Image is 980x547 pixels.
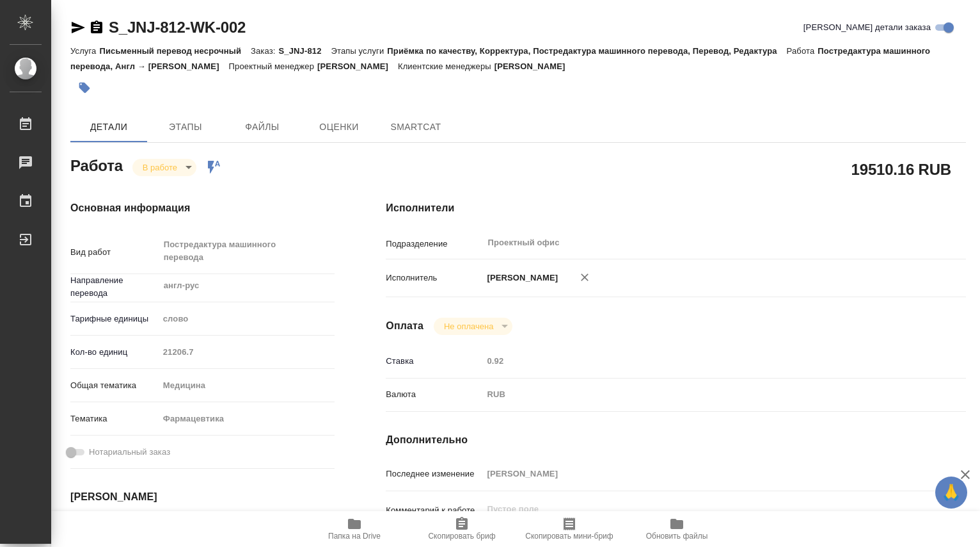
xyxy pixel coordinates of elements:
span: SmartCat [385,119,447,135]
p: Валюта [386,388,482,401]
input: Пустое поле [482,464,917,483]
span: Скопировать бриф [428,532,495,541]
p: Вид работ [70,246,159,259]
p: Услуга [70,46,99,56]
p: Комментарий к работе [386,504,482,517]
span: Обновить файлы [646,532,708,541]
h2: Работа [70,153,123,176]
p: Клиентские менеджеры [398,61,494,71]
p: [PERSON_NAME] [482,272,558,284]
a: S_JNJ-812-WK-002 [109,19,246,36]
button: Скопировать бриф [408,511,516,547]
p: Направление перевода [70,274,159,300]
input: Пустое поле [159,343,335,361]
h4: Основная информация [70,200,335,216]
p: Подразделение [386,238,482,250]
button: 🙏 [935,477,967,509]
button: Папка на Drive [301,511,408,547]
button: Обновить файлы [623,511,731,547]
p: Ставка [386,355,482,368]
p: Общая тематика [70,379,159,392]
p: Тарифные единицы [70,313,159,325]
span: Детали [78,119,139,135]
p: Письменный перевод несрочный [99,46,251,56]
div: В работе [132,159,196,176]
button: Удалить исполнителя [571,263,599,291]
p: Последнее изменение [386,468,482,480]
p: Приёмка по качеству, Корректура, Постредактура машинного перевода, Перевод, Редактура [387,46,786,56]
button: В работе [139,162,181,173]
p: Исполнитель [386,272,482,284]
div: В работе [434,318,512,335]
p: Проектный менеджер [229,61,317,71]
span: Файлы [232,119,293,135]
span: [PERSON_NAME] детали заказа [803,21,931,34]
p: Этапы услуги [331,46,388,56]
button: Скопировать ссылку [89,20,104,35]
p: [PERSON_NAME] [317,61,398,71]
div: слово [159,308,335,330]
h4: Дополнительно [386,432,966,448]
h4: Оплата [386,318,423,334]
span: Папка на Drive [328,532,381,541]
button: Скопировать мини-бриф [516,511,623,547]
h4: Исполнители [386,200,966,216]
span: Скопировать мини-бриф [525,532,613,541]
div: Фармацевтика [159,408,335,430]
span: Оценки [308,119,370,135]
button: Добавить тэг [70,74,99,102]
span: Нотариальный заказ [89,446,170,459]
p: Тематика [70,412,159,425]
h4: [PERSON_NAME] [70,489,335,505]
h2: 19510.16 RUB [851,158,951,180]
p: Кол-во единиц [70,346,159,359]
p: Заказ: [251,46,278,56]
button: Скопировать ссылку для ЯМессенджера [70,20,86,35]
button: Не оплачена [440,321,497,332]
p: [PERSON_NAME] [494,61,575,71]
p: S_JNJ-812 [278,46,331,56]
span: 🙏 [940,479,962,506]
div: Медицина [159,375,335,396]
p: Работа [787,46,818,56]
div: RUB [482,384,917,405]
span: Этапы [155,119,216,135]
input: Пустое поле [482,352,917,370]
